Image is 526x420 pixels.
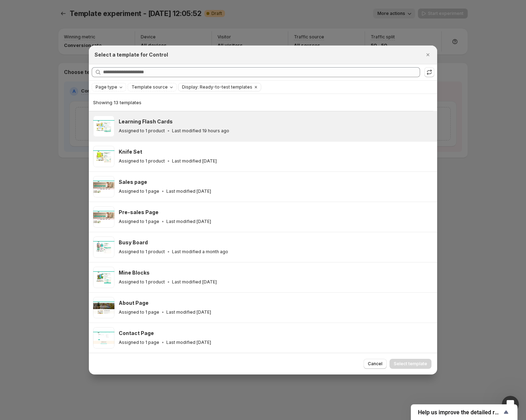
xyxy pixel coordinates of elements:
[166,340,211,345] p: Last modified [DATE]
[82,174,136,190] div: okay thanks a lot
[119,340,159,345] p: Assigned to 1 page
[172,279,217,285] p: Last modified [DATE]
[6,111,136,132] div: Carlos says…
[11,233,17,239] button: Emoji picker
[6,18,117,75] div: Hi[PERSON_NAME],It's[PERSON_NAME]fromGemX Support Team! Thank you for reaching out!We hope you ar...
[418,408,510,416] button: Show survey - Help us improve the detailed report for A/B campaigns
[45,233,51,239] button: Start recording
[6,207,136,239] div: Antony says…
[119,158,165,164] p: Assigned to 1 product
[16,22,63,28] b: [PERSON_NAME]
[6,76,136,111] div: Antony says…
[6,201,136,202] div: New messages divider
[92,83,126,91] button: Page type
[34,9,49,16] p: Active
[20,4,32,15] img: Profile image for Antony
[119,209,159,216] h3: Pre-sales Page
[11,137,111,164] div: For this request, I will escalate to our Dev team to invite you to use "Choose Winner" feature. P...
[6,18,136,76] div: Antony says…
[11,33,111,54] div: It's from ! Thank you for reaching out!
[11,33,93,46] b: GemX Support Team
[6,218,136,230] textarea: Message…
[6,76,117,105] div: If I understand correctly, you want to join the beta phase to use the ‘Choose Winner’ feature, ri...
[119,249,165,255] p: Assigned to 1 product
[6,174,136,196] div: Carlos says…
[119,309,159,315] p: Assigned to 1 page
[11,22,111,29] div: Hi ,
[119,239,148,246] h3: Busy Board
[172,128,229,134] p: Last modified 19 hours ago
[119,118,173,125] h3: Learning Flash Cards
[103,111,136,127] div: yes right
[418,409,502,416] span: Help us improve the detailed report for A/B campaigns
[119,179,147,186] h3: Sales page
[6,132,136,174] div: Antony says…
[166,219,211,224] p: Last modified [DATE]
[119,188,159,194] p: Assigned to 1 page
[6,207,59,223] div: You are welcome[PERSON_NAME] • 14m ago
[119,148,142,155] h3: Knife Set
[502,396,519,413] iframe: Intercom live chat
[131,84,168,90] span: Template source
[11,57,111,71] div: We hope you are great, and thank you for your patience.
[22,233,28,239] button: Gif picker
[34,4,81,9] h1: [PERSON_NAME]
[88,179,131,186] div: okay thanks a lot
[166,188,211,194] p: Last modified [DATE]
[34,233,39,239] button: Upload attachment
[11,80,111,101] div: If I understand correctly, you want to join the beta phase to use the ‘Choose Winner’ feature, ri...
[122,230,133,241] button: Send a message…
[368,361,382,367] span: Cancel
[93,100,141,105] span: Showing 13 templates
[119,128,165,134] p: Assigned to 1 product
[119,330,154,337] h3: Contact Page
[166,309,211,315] p: Last modified [DATE]
[19,33,65,39] b: [PERSON_NAME]
[6,132,117,169] div: For this request, I will escalate to our Dev team to invite you to use "Choose Winner" feature. P...
[128,83,176,91] button: Template source
[111,3,125,16] button: Home
[172,158,217,164] p: Last modified [DATE]
[96,84,117,90] span: Page type
[119,299,149,307] h3: About Page
[178,83,252,91] button: Display: Ready-to-test templates
[423,50,433,60] button: Close
[95,51,168,58] h2: Select a template for Control
[11,212,53,219] div: You are welcome
[109,115,131,122] div: yes right
[119,219,159,224] p: Assigned to 1 page
[182,84,252,90] span: Display: Ready-to-test templates
[119,279,165,285] p: Assigned to 1 product
[5,3,18,16] button: go back
[364,359,387,369] button: Cancel
[119,269,150,276] h3: Mine Blocks
[252,83,259,91] button: Clear
[172,249,228,255] p: Last modified a month ago
[125,3,138,16] div: Close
